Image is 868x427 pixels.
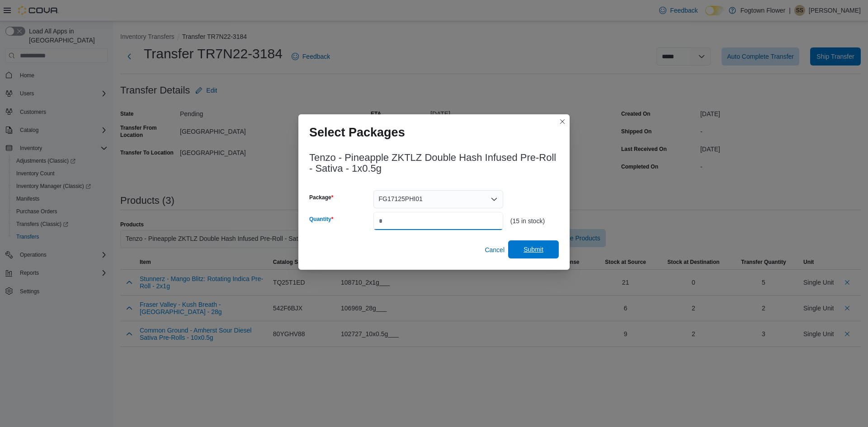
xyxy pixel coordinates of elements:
[309,125,405,140] h1: Select Packages
[508,240,559,258] button: Submit
[309,152,559,174] h3: Tenzo - Pineapple ZKTLZ Double Hash Infused Pre-Roll - Sativa - 1x0.5g
[491,196,498,203] button: Open list of options
[510,217,559,225] div: (15 in stock)
[379,193,423,204] span: FG17125PHI01
[481,241,508,259] button: Cancel
[309,216,333,223] label: Quantity
[524,245,543,254] span: Submit
[485,245,505,254] span: Cancel
[309,194,333,201] label: Package
[557,116,568,127] button: Closes this modal window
